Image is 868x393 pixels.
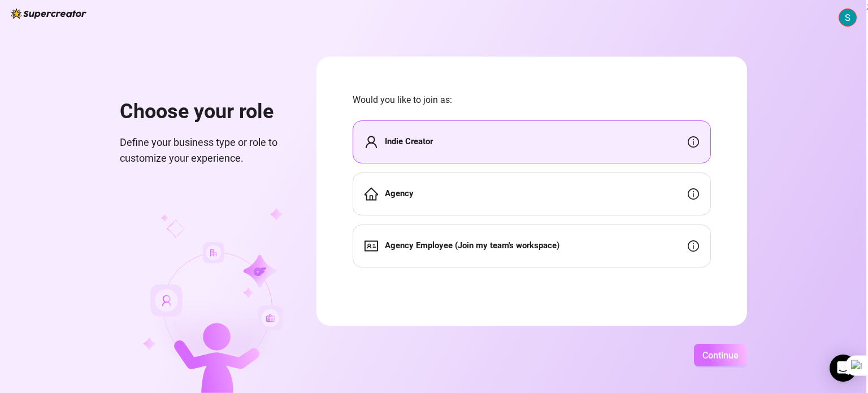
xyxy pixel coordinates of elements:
span: user [364,135,378,149]
span: Continue [702,350,739,361]
span: info-circle [688,188,699,200]
span: Define your business type or role to customize your experience. [120,135,289,167]
img: ACg8ocJHAk4k4B0emS4fLwBpMak5MJmCzSBxu6NJ01_uorEEdH2V=s96-c [839,9,856,26]
div: Open Intercom Messenger [830,355,857,382]
span: idcard [364,239,378,253]
span: home [364,187,378,201]
strong: Indie Creator [385,136,433,146]
span: info-circle [688,136,699,148]
span: Would you like to join as: [353,93,711,107]
button: Continue [694,344,747,366]
h1: Choose your role [120,100,289,124]
strong: Agency [385,188,414,198]
strong: Agency Employee (Join my team's workspace) [385,240,559,251]
img: logo [11,8,86,19]
span: info-circle [688,240,699,252]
